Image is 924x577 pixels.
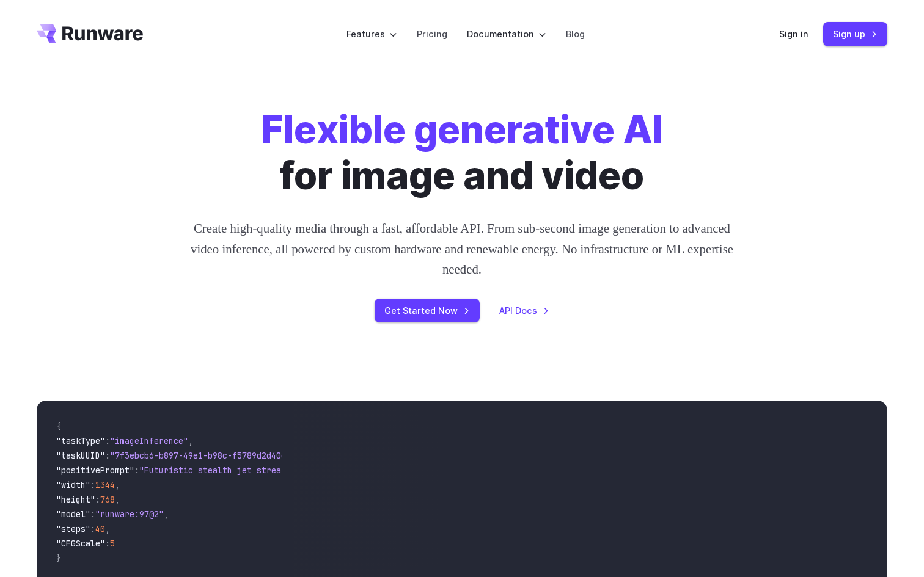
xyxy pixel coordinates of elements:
a: Sign up [823,22,887,46]
span: 1344 [95,479,115,490]
span: 5 [110,538,115,549]
p: Create high-quality media through a fast, affordable API. From sub-second image generation to adv... [190,218,735,279]
a: API Docs [499,303,549,318]
a: Sign in [779,27,809,41]
span: : [90,479,95,490]
span: : [105,538,110,549]
label: Features [346,27,397,41]
span: "Futuristic stealth jet streaking through a neon-lit cityscape with glowing purple exhaust" [139,465,584,476]
span: "width" [56,479,90,490]
span: : [95,494,100,505]
span: : [90,509,95,520]
span: : [134,465,139,476]
span: "positivePrompt" [56,465,134,476]
span: "taskType" [56,435,105,446]
a: Pricing [417,27,447,41]
a: Go to / [37,24,143,43]
span: "steps" [56,523,90,534]
span: , [115,494,120,505]
span: 40 [95,523,105,534]
span: 768 [100,494,115,505]
span: : [105,450,110,461]
h1: for image and video [262,107,663,198]
span: "height" [56,494,95,505]
span: , [188,435,193,446]
span: , [105,523,110,534]
label: Documentation [467,27,546,41]
span: "model" [56,509,90,520]
span: , [115,479,120,490]
span: "runware:97@2" [95,509,164,520]
a: Get Started Now [375,299,480,322]
span: : [90,523,95,534]
span: } [56,553,61,564]
a: Blog [566,27,585,41]
span: , [164,509,169,520]
span: "taskUUID" [56,450,105,461]
span: "imageInference" [110,435,188,446]
span: "CFGScale" [56,538,105,549]
span: "7f3ebcb6-b897-49e1-b98c-f5789d2d40d7" [110,450,296,461]
span: : [105,435,110,446]
span: { [56,421,61,432]
strong: Flexible generative AI [262,107,663,153]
